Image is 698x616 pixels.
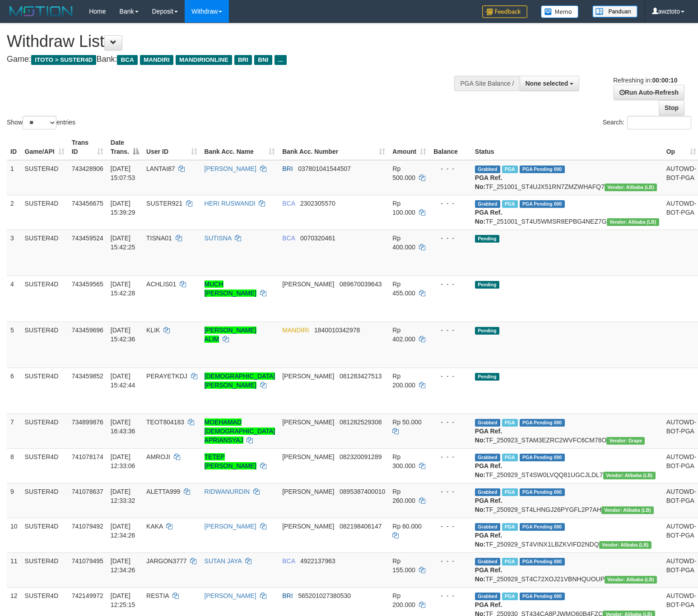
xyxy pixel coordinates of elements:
span: MANDIRIONLINE [176,55,232,65]
td: TF_251001_ST4U5WMSR8EPBG4NEZ7G [471,195,663,230]
span: [DATE] 12:34:26 [111,523,135,539]
span: Rp 260.000 [392,488,415,504]
span: Pending [475,281,499,289]
span: Copy 0895387400010 to clipboard [340,488,385,495]
span: 741079492 [72,523,103,530]
a: HERI RUSWANDI [205,200,256,207]
span: Grabbed [475,200,500,208]
td: 11 [7,552,21,587]
span: Marked by awztoto [502,523,518,531]
label: Show entries [7,116,75,129]
th: User ID: activate to sort column ascending [143,134,201,160]
span: BCA [282,234,295,242]
h4: Game: Bank: [7,55,456,64]
img: panduan.png [592,5,638,18]
a: RIDWANURDIN [205,488,250,495]
span: 743459565 [72,280,103,288]
span: TISNA01 [146,234,172,242]
b: PGA Ref. No: [475,428,502,444]
span: Marked by awztoto [502,593,518,600]
span: [PERSON_NAME] [282,280,334,288]
span: KLIK [146,326,160,334]
select: Showentries [23,116,56,129]
span: Copy 081282529308 to clipboard [340,418,382,426]
span: Copy 1840010342978 to clipboard [314,326,360,334]
span: Copy 081283427513 to clipboard [340,372,382,380]
td: SUSTER4D [21,448,68,483]
span: Grabbed [475,419,500,427]
img: Button%20Memo.svg [541,5,579,18]
span: AMROJI [146,453,170,460]
span: Rp 500.000 [392,165,415,181]
th: Trans ID: activate to sort column ascending [68,134,107,160]
td: TF_251001_ST4UJX51RN7ZMZWHAFQ7 [471,160,663,195]
th: Status [471,134,663,160]
span: Rp 455.000 [392,280,415,297]
span: Copy 565201027380530 to clipboard [298,592,351,599]
a: MOEHAMAD [DEMOGRAPHIC_DATA] APRIANSYAJ [205,418,275,444]
a: Run Auto-Refresh [614,85,684,100]
span: PERAYETKDJ [146,372,187,380]
span: PGA Pending [520,419,565,427]
span: [PERSON_NAME] [282,372,334,380]
span: [PERSON_NAME] [282,523,334,530]
span: 742149972 [72,592,103,599]
span: 743459852 [72,372,103,380]
td: 8 [7,448,21,483]
span: MANDIRI [282,326,309,334]
span: Pending [475,235,499,243]
span: None selected [526,80,568,87]
span: PGA Pending [520,454,565,461]
td: SUSTER4D [21,322,68,368]
span: [DATE] 15:42:28 [111,280,135,297]
span: [PERSON_NAME] [282,488,334,495]
span: Copy 082320091289 to clipboard [340,453,382,460]
span: LANTAI87 [146,165,175,172]
b: PGA Ref. No: [475,532,502,548]
th: Balance [430,134,471,160]
span: Grabbed [475,593,500,600]
span: Marked by awztoto [502,419,518,427]
td: 2 [7,195,21,230]
span: Vendor URL: https://dashboard.q2checkout.com/secure [607,218,659,226]
span: Copy 037801041544507 to clipboard [298,165,351,172]
a: [PERSON_NAME] ALIM [205,326,256,343]
span: 741078637 [72,488,103,495]
span: Rp 100.000 [392,200,415,216]
span: Pending [475,327,499,335]
span: Marked by awztoto [502,200,518,208]
span: BRI [282,165,293,172]
span: [DATE] 15:39:29 [111,200,135,216]
span: 743428906 [72,165,103,172]
span: Refreshing in: [613,77,677,84]
span: PGA Pending [520,558,565,565]
span: Copy 0070320461 to clipboard [300,234,335,242]
span: Copy 089670039643 to clipboard [340,280,382,288]
span: Vendor URL: https://dashboard.q2checkout.com/secure [599,541,651,549]
span: [DATE] 12:34:26 [111,557,135,574]
img: MOTION_logo.png [7,5,75,18]
input: Search: [627,116,691,129]
span: KAKA [146,523,163,530]
span: [DATE] 12:33:06 [111,453,135,469]
td: SUSTER4D [21,276,68,322]
td: 6 [7,368,21,414]
span: [DATE] 12:25:15 [111,592,135,608]
span: BRI [234,55,252,65]
span: [DATE] 15:42:44 [111,372,135,389]
a: SUTAN JAYA [205,557,242,565]
span: SUSTER921 [146,200,182,207]
span: Vendor URL: https://settle31.1velocity.biz [606,437,645,445]
td: SUSTER4D [21,230,68,276]
span: Rp 60.000 [392,523,422,530]
span: Rp 50.000 [392,418,422,426]
td: 9 [7,483,21,518]
span: Copy 4922137963 to clipboard [300,557,335,565]
span: Marked by awztoto [502,454,518,461]
span: 743459524 [72,234,103,242]
b: PGA Ref. No: [475,209,502,225]
th: Bank Acc. Name: activate to sort column ascending [201,134,279,160]
span: Rp 200.000 [392,372,415,389]
td: 5 [7,322,21,368]
div: - - - [433,591,468,600]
